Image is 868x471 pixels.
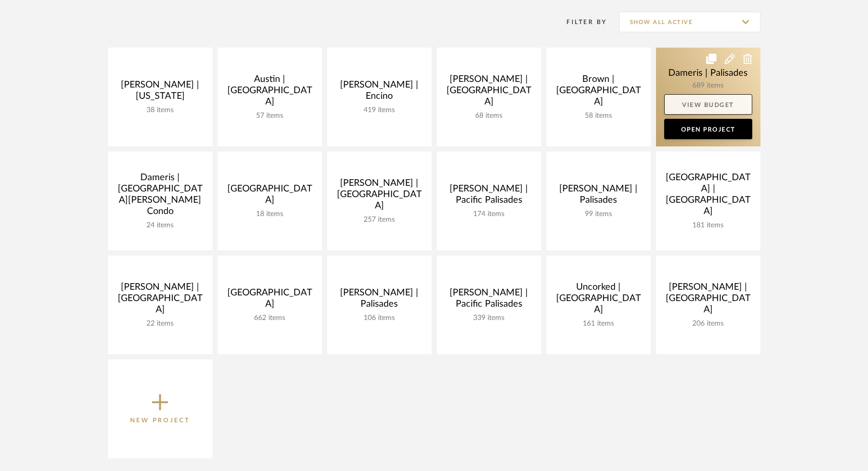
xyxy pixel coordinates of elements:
div: 257 items [335,216,424,224]
div: [PERSON_NAME] | [GEOGRAPHIC_DATA] [445,74,533,112]
div: [GEOGRAPHIC_DATA] [226,287,314,314]
div: [PERSON_NAME] | [GEOGRAPHIC_DATA] [116,282,204,319]
div: 339 items [445,314,533,323]
div: [PERSON_NAME] | Palisades [335,287,424,314]
div: Filter By [554,17,607,27]
div: 106 items [335,314,424,323]
div: 419 items [335,106,424,115]
div: Austin | [GEOGRAPHIC_DATA] [226,74,314,112]
div: 68 items [445,112,533,120]
p: New Project [130,415,190,425]
div: 38 items [116,106,204,115]
div: Uncorked | [GEOGRAPHIC_DATA] [555,282,643,319]
a: View Budget [664,94,752,115]
div: 161 items [555,319,643,328]
div: [PERSON_NAME] | Pacific Palisades [445,183,533,210]
div: Dameris | [GEOGRAPHIC_DATA][PERSON_NAME] Condo [116,172,204,221]
div: 181 items [664,221,752,230]
div: [PERSON_NAME] | [US_STATE] [116,79,204,106]
div: 662 items [226,314,314,323]
div: Brown | [GEOGRAPHIC_DATA] [555,74,643,112]
div: [PERSON_NAME] | [GEOGRAPHIC_DATA] [335,178,424,216]
div: 58 items [555,112,643,120]
div: 206 items [664,319,752,328]
div: 99 items [555,210,643,219]
button: New Project [108,359,213,458]
div: 57 items [226,112,314,120]
div: 18 items [226,210,314,219]
div: 22 items [116,319,204,328]
div: 174 items [445,210,533,219]
div: [PERSON_NAME] | Pacific Palisades [445,287,533,314]
a: Open Project [664,119,752,139]
div: [GEOGRAPHIC_DATA] | [GEOGRAPHIC_DATA] [664,172,752,221]
div: [GEOGRAPHIC_DATA] [226,183,314,210]
div: [PERSON_NAME] | Palisades [555,183,643,210]
div: 24 items [116,221,204,230]
div: [PERSON_NAME] | [GEOGRAPHIC_DATA] [664,282,752,319]
div: [PERSON_NAME] | Encino [335,79,424,106]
